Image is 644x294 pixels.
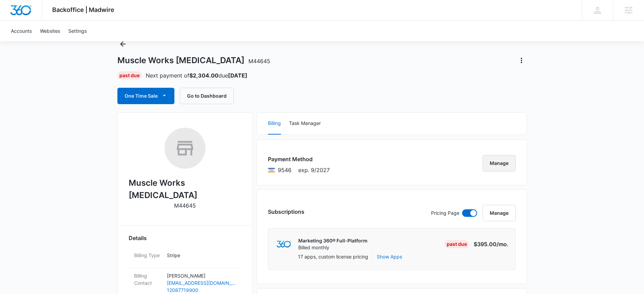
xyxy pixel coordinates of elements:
button: Actions [516,55,527,66]
a: Settings [64,20,91,41]
span: Details [129,234,147,242]
p: M44645 [174,201,196,210]
a: Accounts [7,20,36,41]
p: Stripe [167,252,236,259]
h2: Muscle Works [MEDICAL_DATA] [129,177,241,201]
dt: Billing Type [134,252,161,259]
p: $395.00 [474,240,509,248]
div: Past Due [445,240,469,248]
p: Billed monthly [298,244,368,251]
span: M44645 [248,58,270,65]
button: One Time Sale [117,88,174,104]
a: [EMAIL_ADDRESS][DOMAIN_NAME] [167,279,236,286]
h3: Subscriptions [268,208,304,216]
strong: [DATE] [228,72,247,79]
dt: Billing Contact [134,272,161,286]
button: Go to Dashboard [180,88,234,104]
button: Billing [268,113,281,135]
a: Websites [36,20,64,41]
img: marketing360Logo [276,241,291,248]
button: Task Manager [289,113,321,135]
span: Backoffice | Madwire [52,6,114,13]
span: /mo. [497,241,509,248]
button: Manage [483,155,516,171]
div: Past Due [117,71,142,80]
button: Manage [483,205,516,221]
p: Pricing Page [431,209,459,217]
span: exp. 9/2027 [298,166,330,174]
p: Marketing 360® Full-Platform [298,237,368,244]
p: [PERSON_NAME] [167,272,236,279]
strong: $2,304.00 [189,72,218,79]
span: Visa ending with [278,166,291,174]
p: Next payment of due [146,71,247,80]
div: Billing TypeStripe [129,248,241,268]
p: 17 apps, custom license pricing [298,253,368,260]
h3: Payment Method [268,155,330,163]
a: 12087719900 [167,286,236,294]
h1: Muscle Works [MEDICAL_DATA] [117,55,270,66]
button: Back [117,39,128,50]
button: Show Apps [377,253,402,260]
